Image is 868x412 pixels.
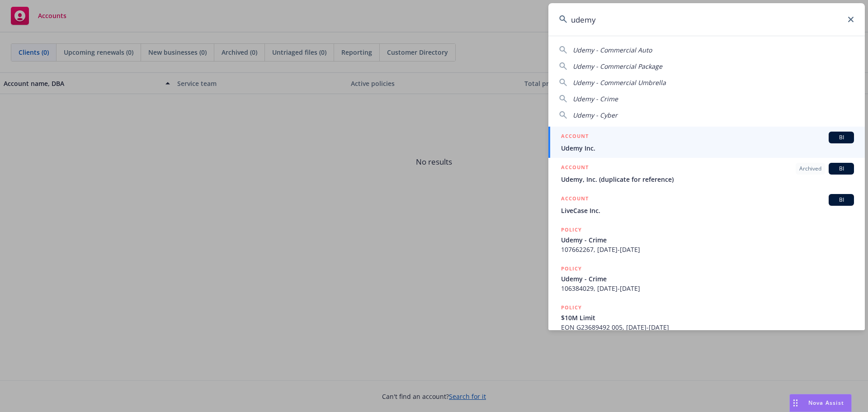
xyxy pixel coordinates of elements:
[561,235,854,245] span: Udemy - Crime
[808,399,844,407] span: Nova Assist
[548,259,865,298] a: POLICYUdemy - Crime106384029, [DATE]-[DATE]
[548,127,865,158] a: ACCOUNTBIUdemy Inc.
[548,189,865,220] a: ACCOUNTBILiveCase Inc.
[832,165,850,173] span: BI
[561,206,854,215] span: LiveCase Inc.
[548,158,865,189] a: ACCOUNTArchivedBIUdemy, Inc. (duplicate for reference)
[799,165,821,173] span: Archived
[789,394,852,412] button: Nova Assist
[561,264,582,273] h5: POLICY
[573,62,662,71] span: Udemy - Commercial Package
[561,163,589,174] h5: ACCOUNT
[561,143,854,153] span: Udemy Inc.
[561,225,582,234] h5: POLICY
[561,274,854,284] span: Udemy - Crime
[561,132,589,142] h5: ACCOUNT
[548,3,865,36] input: Search...
[573,111,618,119] span: Udemy - Cyber
[573,95,618,103] span: Udemy - Crime
[548,220,865,259] a: POLICYUdemy - Crime107662267, [DATE]-[DATE]
[561,175,854,184] span: Udemy, Inc. (duplicate for reference)
[561,194,589,205] h5: ACCOUNT
[573,78,666,87] span: Udemy - Commercial Umbrella
[561,303,582,312] h5: POLICY
[573,46,652,54] span: Udemy - Commercial Auto
[561,313,854,322] span: $10M Limit
[832,196,850,204] span: BI
[561,322,854,332] span: EON G23689492 005, [DATE]-[DATE]
[548,298,865,337] a: POLICY$10M LimitEON G23689492 005, [DATE]-[DATE]
[561,245,854,254] span: 107662267, [DATE]-[DATE]
[561,284,854,293] span: 106384029, [DATE]-[DATE]
[790,394,801,412] div: Drag to move
[832,133,850,142] span: BI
